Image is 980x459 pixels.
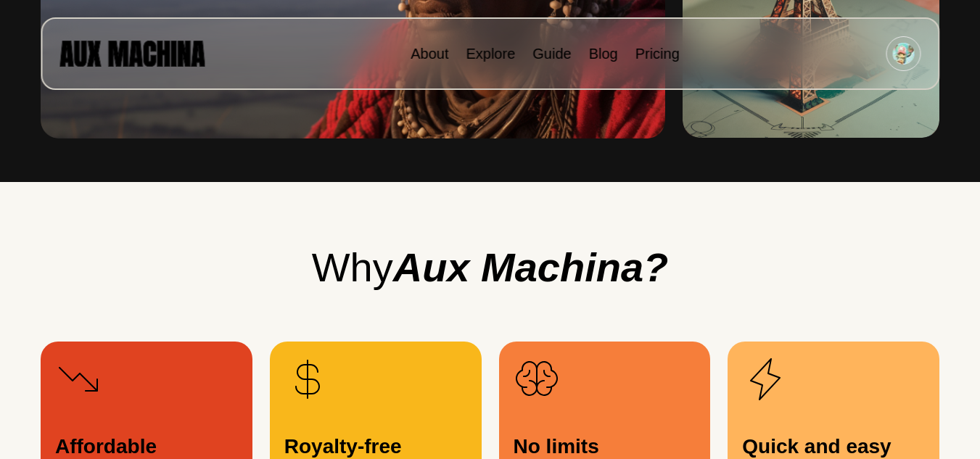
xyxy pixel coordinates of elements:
img: Cheeper [742,356,788,402]
i: Aux Machina? [393,244,669,290]
img: AUX MACHINA [59,41,205,66]
h2: Why [41,237,939,298]
img: Avatar [892,43,914,65]
img: Cheeper [284,356,331,402]
img: Cheeper [514,356,560,402]
a: Pricing [635,46,680,62]
a: About [411,46,448,62]
a: Blog [589,46,618,62]
a: Guide [532,46,571,62]
img: Cheeper [55,356,102,402]
a: Explore [466,46,515,62]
